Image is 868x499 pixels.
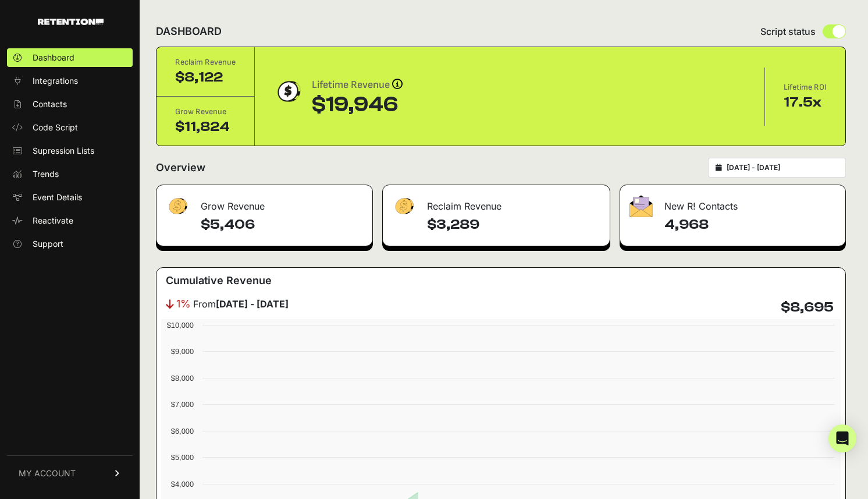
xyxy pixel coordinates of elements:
div: Lifetime Revenue [312,77,403,93]
img: fa-dollar-13500eef13a19c4ab2b9ed9ad552e47b0d9fc28b02b83b90ba0e00f96d6372e9.png [166,195,189,218]
img: fa-envelope-19ae18322b30453b285274b1b8af3d052b27d846a4fbe8435d1a52b978f639a2.png [629,195,653,217]
h2: DASHBOARD [156,23,222,40]
img: dollar-coin-05c43ed7efb7bc0c12610022525b4bbbb207c7efeef5aecc26f025e68dcafac9.png [273,77,303,106]
a: Reactivate [7,211,133,230]
span: Integrations [33,75,78,87]
a: MY ACCOUNT [7,455,133,491]
h4: $8,695 [781,298,834,317]
span: From [193,297,289,311]
a: Event Details [7,188,133,207]
a: Integrations [7,72,133,90]
div: Grow Revenue [175,106,236,118]
div: Reclaim Revenue [175,56,236,68]
div: 17.5x [784,93,827,112]
text: $5,000 [171,453,194,462]
div: Lifetime ROI [784,82,827,93]
a: Contacts [7,95,133,114]
div: $19,946 [312,93,403,116]
span: MY ACCOUNT [19,468,76,479]
a: Code Script [7,118,133,137]
text: $7,000 [171,400,194,409]
h3: Cumulative Revenue [166,272,272,289]
a: Support [7,235,133,253]
text: $10,000 [167,321,194,330]
img: Retention.com [38,19,104,25]
a: Supression Lists [7,141,133,160]
span: 1% [176,296,191,312]
a: Dashboard [7,48,133,67]
h2: Overview [156,160,205,176]
h4: $3,289 [427,215,600,234]
div: New R! Contacts [620,185,845,220]
span: Contacts [33,98,67,110]
span: Script status [760,24,816,38]
h4: 4,968 [664,215,836,234]
div: Grow Revenue [156,185,372,220]
div: Reclaim Revenue [383,185,609,220]
h4: $5,406 [201,215,363,234]
span: Event Details [33,192,82,203]
span: Supression Lists [33,145,94,157]
span: Dashboard [33,52,74,63]
span: Trends [33,168,59,180]
div: $11,824 [175,118,236,136]
span: Code Script [33,122,78,133]
img: fa-dollar-13500eef13a19c4ab2b9ed9ad552e47b0d9fc28b02b83b90ba0e00f96d6372e9.png [392,195,415,218]
text: $8,000 [171,374,194,383]
span: Support [33,238,63,250]
text: $4,000 [171,480,194,489]
span: Reactivate [33,215,73,227]
div: $8,122 [175,68,236,87]
strong: [DATE] - [DATE] [216,298,289,310]
a: Trends [7,165,133,183]
div: Open Intercom Messenger [828,424,856,452]
text: $6,000 [171,427,194,436]
text: $9,000 [171,347,194,356]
